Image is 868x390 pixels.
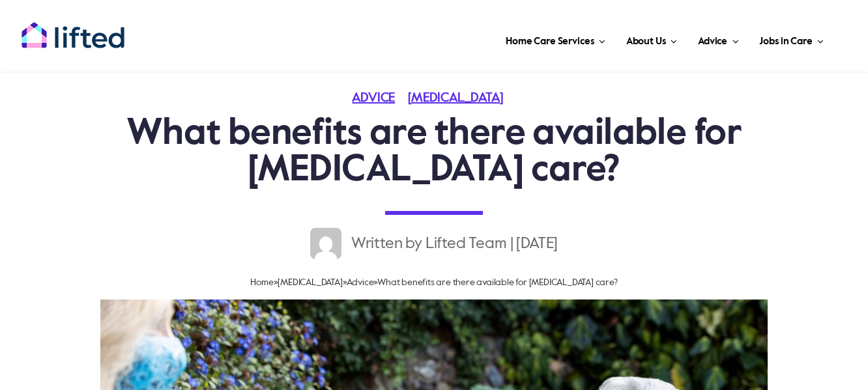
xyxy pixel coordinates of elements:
[107,116,761,189] h1: What benefits are there available for [MEDICAL_DATA] care?
[626,31,666,52] span: About Us
[377,278,617,287] span: What benefits are there available for [MEDICAL_DATA] care?
[622,20,681,59] a: About Us
[21,21,125,35] a: lifted-logo
[352,92,515,105] span: Categories: ,
[250,278,617,287] span: » » »
[278,278,342,287] a: [MEDICAL_DATA]
[506,31,594,52] span: Home Care Services
[694,20,742,59] a: Advice
[502,20,609,59] a: Home Care Services
[408,92,515,105] a: [MEDICAL_DATA]
[759,31,812,52] span: Jobs in Care
[352,92,408,105] a: Advice
[347,278,374,287] a: Advice
[755,20,828,59] a: Jobs in Care
[250,278,273,287] a: Home
[162,20,828,59] nav: Main Menu
[107,272,761,293] nav: Breadcrumb
[698,31,727,52] span: Advice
